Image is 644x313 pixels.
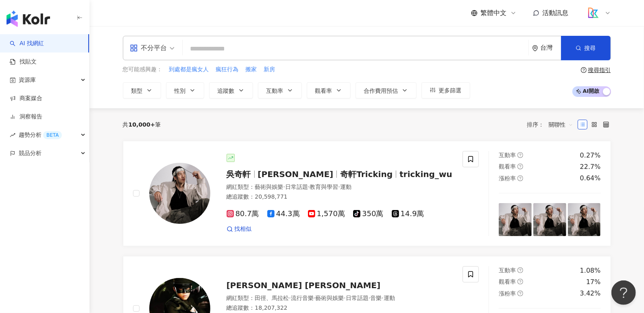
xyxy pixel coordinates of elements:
[580,162,601,171] div: 22.7%
[499,267,516,274] span: 互動率
[123,121,161,128] div: 共 筆
[218,88,235,94] span: 追蹤數
[499,175,516,182] span: 漲粉率
[246,66,257,74] span: 搬家
[227,280,381,290] span: [PERSON_NAME] [PERSON_NAME]
[517,175,523,181] span: question-circle
[588,67,611,73] div: 搜尋指引
[266,88,284,94] span: 互動率
[338,184,340,190] span: ·
[123,82,161,98] button: 類型
[533,203,566,236] img: post-image
[585,45,596,51] span: 搜尋
[481,9,507,18] span: 繁體中文
[580,289,601,298] div: 3.42%
[314,295,315,301] span: ·
[517,152,523,158] span: question-circle
[439,87,462,94] span: 更多篩選
[227,169,251,179] span: 吳奇軒
[399,169,452,179] span: tricking_wu
[129,121,155,128] span: 10,000+
[364,88,398,94] span: 合作費用預估
[308,184,310,190] span: ·
[340,169,393,179] span: 奇軒Tricking
[307,82,351,98] button: 觀看率
[392,210,424,218] span: 14.9萬
[585,5,601,21] img: logo_koodata.png
[517,164,523,169] span: question-circle
[264,65,276,74] button: 新房
[10,39,44,48] a: searchAI 找網紅
[581,67,587,73] span: question-circle
[517,291,523,296] span: question-circle
[499,203,532,236] img: post-image
[611,280,636,305] iframe: Help Scout Beacon - Open
[227,294,453,302] div: 網紅類型 ：
[19,71,36,89] span: 資源庫
[310,184,338,190] span: 教育與學習
[580,174,601,183] div: 0.64%
[532,45,538,51] span: environment
[149,163,210,224] img: KOL Avatar
[130,42,167,55] div: 不分平台
[517,279,523,285] span: question-circle
[580,266,601,275] div: 1.08%
[209,82,253,98] button: 追蹤數
[10,132,15,138] span: rise
[175,88,186,94] span: 性別
[258,82,302,98] button: 互動率
[267,210,300,218] span: 44.3萬
[169,66,209,74] span: 到處都是瘋女人
[370,295,382,301] span: 音樂
[344,295,345,301] span: ·
[517,267,523,273] span: question-circle
[340,184,351,190] span: 運動
[308,210,345,218] span: 1,570萬
[289,295,291,301] span: ·
[284,184,285,190] span: ·
[227,225,252,233] a: 找相似
[382,295,383,301] span: ·
[356,82,417,98] button: 合作費用預估
[543,9,569,17] span: 活動訊息
[255,184,284,190] span: 藝術與娛樂
[586,278,601,287] div: 17%
[169,65,210,74] button: 到處都是瘋女人
[131,88,143,94] span: 類型
[421,82,470,98] button: 更多篩選
[130,44,138,52] span: appstore
[291,295,314,301] span: 流行音樂
[541,44,561,51] div: 台灣
[315,88,332,94] span: 觀看率
[346,295,369,301] span: 日常話題
[258,169,334,179] span: [PERSON_NAME]
[255,295,289,301] span: 田徑、馬拉松
[7,11,50,27] img: logo
[568,203,601,236] img: post-image
[315,295,344,301] span: 藝術與娛樂
[19,126,62,144] span: 趨勢分析
[264,66,275,74] span: 新房
[227,183,453,191] div: 網紅類型 ：
[10,58,37,66] a: 找貼文
[580,151,601,160] div: 0.27%
[384,295,395,301] span: 運動
[245,65,258,74] button: 搬家
[10,113,42,121] a: 洞察報告
[19,144,41,162] span: 競品分析
[123,66,163,74] span: 您可能感興趣：
[499,152,516,158] span: 互動率
[499,278,516,285] span: 觀看率
[527,118,578,131] div: 排序：
[353,210,383,218] span: 350萬
[499,163,516,170] span: 觀看率
[227,304,453,312] div: 總追蹤數 ： 18,207,322
[227,210,259,218] span: 80.7萬
[561,36,611,60] button: 搜尋
[123,141,611,246] a: KOL Avatar吳奇軒[PERSON_NAME]奇軒Trickingtricking_wu網紅類型：藝術與娛樂·日常話題·教育與學習·運動總追蹤數：20,598,77180.7萬44.3萬1...
[549,118,573,131] span: 關聯性
[43,131,62,139] div: BETA
[369,295,370,301] span: ·
[499,290,516,297] span: 漲粉率
[216,65,239,74] button: 瘋狂行為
